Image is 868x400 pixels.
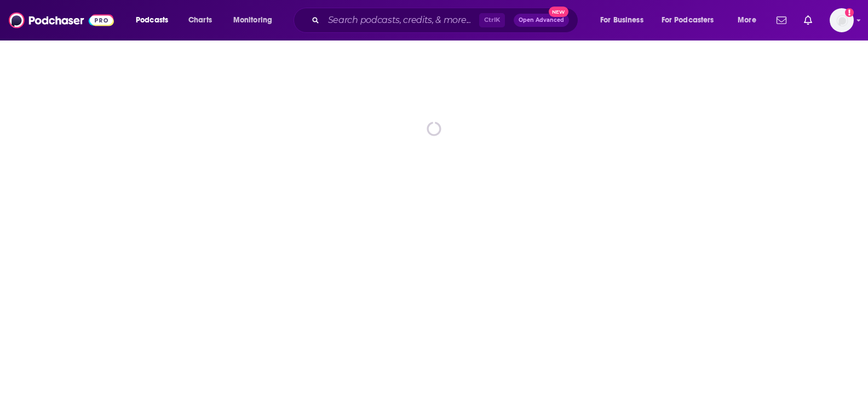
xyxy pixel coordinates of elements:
[730,11,770,29] button: open menu
[845,8,854,17] svg: Add a profile image
[188,13,212,28] span: Charts
[226,11,286,29] button: open menu
[593,11,657,29] button: open menu
[738,13,756,28] span: More
[830,8,854,32] img: User Profile
[304,8,589,33] div: Search podcasts, credits, & more...
[9,10,114,31] img: Podchaser - Follow, Share and Rate Podcasts
[654,11,730,29] button: open menu
[772,11,791,30] a: Show notifications dropdown
[128,11,182,29] button: open menu
[662,13,714,28] span: For Podcasters
[324,11,479,29] input: Search podcasts, credits, & more...
[181,11,219,29] a: Charts
[514,14,569,27] button: Open AdvancedNew
[600,13,643,28] span: For Business
[136,13,168,28] span: Podcasts
[830,8,854,32] button: Show profile menu
[549,7,568,17] span: New
[830,8,854,32] span: Logged in as LindseyC
[800,11,817,30] a: Show notifications dropdown
[233,13,272,28] span: Monitoring
[479,13,505,27] span: Ctrl K
[519,18,564,23] span: Open Advanced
